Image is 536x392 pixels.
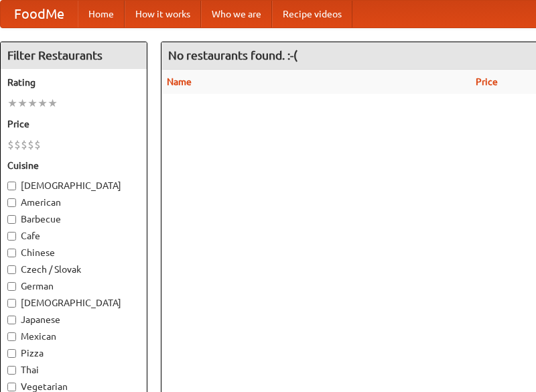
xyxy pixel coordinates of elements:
label: [DEMOGRAPHIC_DATA] [7,179,140,192]
a: Name [167,76,192,87]
label: German [7,279,140,293]
li: $ [21,137,27,152]
li: $ [27,137,34,152]
li: ★ [27,96,38,111]
label: [DEMOGRAPHIC_DATA] [7,296,140,310]
li: ★ [48,96,58,111]
label: Cafe [7,229,140,243]
li: $ [34,137,41,152]
label: Czech / Slovak [7,263,140,276]
li: ★ [17,96,27,111]
li: ★ [38,96,48,111]
label: Chinese [7,246,140,259]
input: [DEMOGRAPHIC_DATA] [7,182,16,190]
li: $ [7,137,14,152]
a: Recipe videos [272,1,352,27]
label: Mexican [7,330,140,343]
input: Thai [7,366,16,375]
input: Pizza [7,349,16,358]
label: Japanese [7,313,140,326]
label: Barbecue [7,212,140,226]
input: Cafe [7,232,16,241]
a: How it works [125,1,201,27]
input: Chinese [7,249,16,257]
input: German [7,282,16,291]
input: Vegetarian [7,383,16,391]
li: $ [14,137,21,152]
input: Mexican [7,332,16,341]
input: Czech / Slovak [7,265,16,274]
input: Japanese [7,316,16,324]
a: Home [78,1,125,27]
label: Thai [7,363,140,377]
a: Price [476,76,498,87]
input: [DEMOGRAPHIC_DATA] [7,299,16,308]
a: FoodMe [1,1,78,27]
a: Who we are [201,1,272,27]
label: Pizza [7,346,140,360]
input: American [7,198,16,207]
li: ★ [7,96,17,111]
h5: Cuisine [7,159,140,172]
label: American [7,196,140,209]
h4: Filter Restaurants [1,42,147,69]
h5: Price [7,117,140,131]
h5: Rating [7,76,140,89]
input: Barbecue [7,215,16,224]
ng-pluralize: No restaurants found. :-( [168,49,297,62]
